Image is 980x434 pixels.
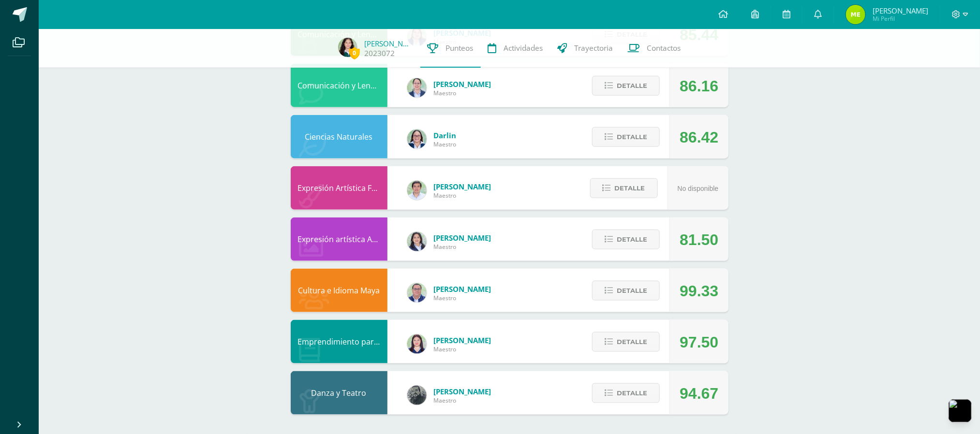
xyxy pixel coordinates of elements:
[647,43,681,53] span: Contactos
[434,191,491,200] span: Maestro
[592,281,660,301] button: Detalle
[291,64,387,107] div: Comunicación y Lenguaje Inglés
[617,384,647,402] span: Detalle
[407,130,427,149] img: 571966f00f586896050bf2f129d9ef0a.png
[550,29,621,68] a: Trayectoria
[846,5,865,24] img: cc8173afdae23698f602c22063f262d2.png
[680,116,718,159] div: 86.42
[621,29,688,68] a: Contactos
[592,230,660,249] button: Detalle
[592,332,660,352] button: Detalle
[407,386,427,405] img: 8ba24283638e9cc0823fe7e8b79ee805.png
[873,6,928,15] span: [PERSON_NAME]
[434,396,491,405] span: Maestro
[291,115,387,159] div: Ciencias Naturales
[407,334,427,354] img: a452c7054714546f759a1a740f2e8572.png
[434,284,491,294] span: [PERSON_NAME]
[680,218,718,261] div: 81.50
[365,39,413,48] a: [PERSON_NAME]
[446,43,474,53] span: Punteos
[481,29,550,68] a: Actividades
[434,233,491,243] span: [PERSON_NAME]
[291,269,387,312] div: Cultura e Idioma Maya
[680,320,718,364] div: 97.50
[617,333,647,351] span: Detalle
[680,372,718,415] div: 94.67
[291,371,387,415] div: Danza y Teatro
[291,166,387,210] div: Expresión Artística FORMACIÓN MUSICAL
[407,181,427,200] img: 8e3dba6cfc057293c5db5c78f6d0205d.png
[680,269,718,313] div: 99.33
[349,47,360,59] span: 0
[592,383,660,403] button: Detalle
[434,182,491,191] span: [PERSON_NAME]
[592,76,660,96] button: Detalle
[617,128,647,146] span: Detalle
[434,79,491,89] span: [PERSON_NAME]
[420,29,481,68] a: Punteos
[434,130,457,140] span: Darlin
[617,77,647,95] span: Detalle
[434,335,491,345] span: [PERSON_NAME]
[407,78,427,98] img: bdeda482c249daf2390eb3a441c038f2.png
[680,64,718,108] div: 86.16
[504,43,543,53] span: Actividades
[617,282,647,300] span: Detalle
[434,140,457,148] span: Maestro
[434,387,491,396] span: [PERSON_NAME]
[434,345,491,353] span: Maestro
[575,43,613,53] span: Trayectoria
[291,320,387,363] div: Emprendimiento para la Productividad
[590,178,658,198] button: Detalle
[873,14,928,23] span: Mi Perfil
[434,89,491,97] span: Maestro
[678,185,719,192] span: No disponible
[615,179,645,197] span: Detalle
[434,243,491,251] span: Maestro
[407,283,427,303] img: c1c1b07ef08c5b34f56a5eb7b3c08b85.png
[365,48,395,58] a: 2023072
[407,232,427,251] img: 4a4aaf78db504b0aa81c9e1154a6f8e5.png
[338,38,357,57] img: 05fc99470b6b8232ca6bd7819607359e.png
[592,127,660,147] button: Detalle
[434,294,491,302] span: Maestro
[291,217,387,261] div: Expresión artística ARTES PLÁSTICAS
[617,231,647,248] span: Detalle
